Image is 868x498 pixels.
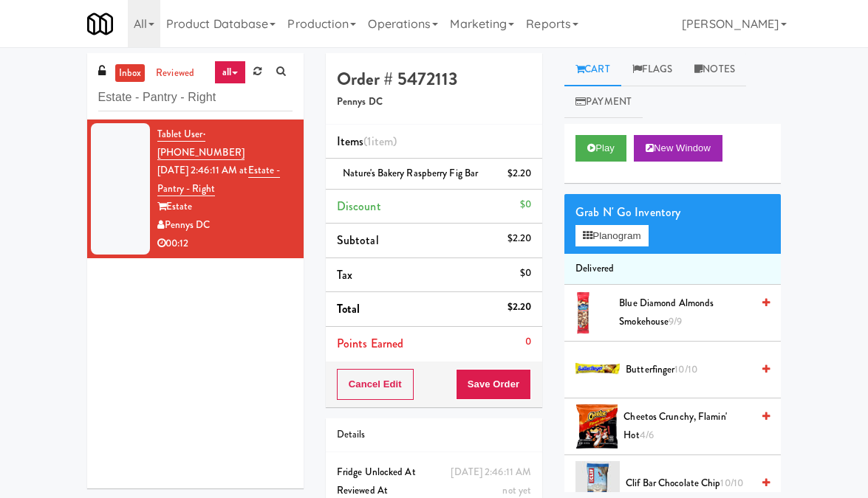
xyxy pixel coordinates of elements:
[674,362,697,376] span: 10/10
[337,266,352,283] span: Tax
[157,127,245,159] span: · [PHONE_NUMBER]
[451,463,531,482] div: [DATE] 2:46:11 AM
[456,369,531,400] button: Save Order
[502,483,531,497] span: not yet
[337,198,381,215] span: Discount
[337,426,531,444] div: Details
[87,11,113,37] img: Micromart
[508,229,532,248] div: $2.20
[337,97,531,108] h5: Pennys DC
[623,408,751,444] span: Cheetos Crunchy, Flamin' Hot
[525,333,531,351] div: 0
[157,235,293,253] div: 00:12
[157,127,245,160] a: Tablet User· [PHONE_NUMBER]
[115,64,146,83] a: inbox
[508,165,532,183] div: $2.20
[337,300,360,317] span: Total
[157,163,281,196] a: Estate - Pantry - Right
[640,428,654,442] span: 4/6
[337,69,531,89] h4: Order # 5472113
[152,64,198,83] a: reviewed
[337,369,414,400] button: Cancel Edit
[575,201,770,224] div: Grab N' Go Inventory
[564,86,643,119] a: Payment
[626,474,751,493] span: Clif Bar Chocolate Chip
[520,196,531,214] div: $0
[214,60,245,84] a: all
[621,53,684,86] a: Flags
[157,216,293,235] div: Pennys DC
[337,335,403,352] span: Points Earned
[620,474,770,493] div: Clif Bar Chocolate Chip10/10
[618,408,770,444] div: Cheetos Crunchy, Flamin' Hot4/6
[337,463,531,482] div: Fridge Unlocked At
[337,133,397,150] span: Items
[564,254,781,285] li: Delivered
[337,232,379,249] span: Subtotal
[634,135,722,162] button: New Window
[87,120,304,258] li: Tablet User· [PHONE_NUMBER][DATE] 2:46:11 AM atEstate - Pantry - RightEstatePennys DC00:12
[613,294,770,331] div: Blue Diamond Almonds Smokehouse9/9
[363,133,397,150] span: (1 )
[575,225,648,247] button: Planogram
[575,135,626,162] button: Play
[564,53,621,86] a: Cart
[683,53,746,86] a: Notes
[508,298,532,317] div: $2.20
[157,198,293,216] div: Estate
[720,476,743,490] span: 10/10
[157,163,248,177] span: [DATE] 2:46:11 AM at
[626,361,751,379] span: Butterfinger
[372,133,393,150] ng-pluralize: item
[520,264,531,283] div: $0
[619,294,751,331] span: Blue Diamond Almonds Smokehouse
[343,166,478,180] span: Nature's Bakery Raspberry Fig Bar
[669,314,682,328] span: 9/9
[620,361,770,379] div: Butterfinger10/10
[98,84,293,111] input: Search vision orders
